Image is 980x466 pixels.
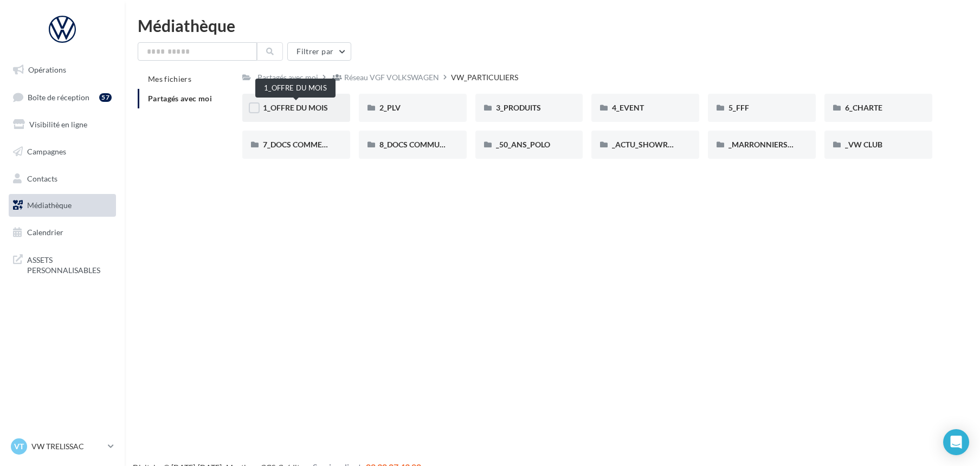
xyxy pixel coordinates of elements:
[28,65,66,74] span: Opérations
[7,194,118,217] a: Médiathèque
[496,103,541,112] span: 3_PRODUITS
[7,221,118,244] a: Calendrier
[255,79,336,98] div: 1_OFFRE DU MOIS
[612,140,687,149] span: _ACTU_SHOWROOM
[148,94,212,103] span: Partagés avec moi
[7,248,118,280] a: ASSETS PERSONNALISABLES
[728,103,749,112] span: 5_FFF
[27,253,112,276] span: ASSETS PERSONNALISABLES
[496,140,550,149] span: _50_ANS_POLO
[612,103,644,112] span: 4_EVENT
[257,72,318,83] div: Partagés avec moi
[379,140,476,149] span: 8_DOCS COMMUNICATION
[14,441,24,452] span: VT
[263,103,328,112] span: 1_OFFRE DU MOIS
[263,140,350,149] span: 7_DOCS COMMERCIAUX
[845,140,882,149] span: _VW CLUB
[7,86,118,109] a: Boîte de réception57
[728,140,800,149] span: _MARRONNIERS_25
[344,72,439,83] div: Réseau VGF VOLKSWAGEN
[138,17,967,34] div: Médiathèque
[7,140,118,163] a: Campagnes
[99,93,112,102] div: 57
[451,72,518,83] div: VW_PARTICULIERS
[845,103,882,112] span: 6_CHARTE
[27,228,63,237] span: Calendrier
[31,441,104,452] p: VW TRELISSAC
[287,42,351,61] button: Filtrer par
[7,167,118,190] a: Contacts
[7,113,118,136] a: Visibilité en ligne
[27,147,66,156] span: Campagnes
[7,59,118,81] a: Opérations
[9,436,116,457] a: VT VW TRELISSAC
[379,103,401,112] span: 2_PLV
[943,429,969,455] div: Open Intercom Messenger
[27,173,57,183] span: Contacts
[148,74,191,83] span: Mes fichiers
[29,120,87,129] span: Visibilité en ligne
[27,200,72,210] span: Médiathèque
[28,92,89,101] span: Boîte de réception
